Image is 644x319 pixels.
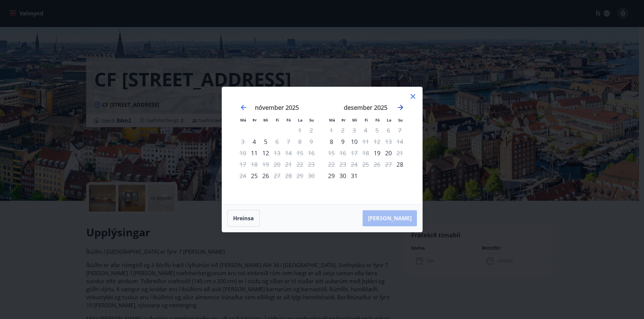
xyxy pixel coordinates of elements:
td: Not available. sunnudagur, 2. nóvember 2025 [306,125,317,136]
small: Má [329,117,335,123]
td: Choose þriðjudagur, 4. nóvember 2025 as your check-in date. It’s available. [249,136,260,147]
td: Choose miðvikudagur, 26. nóvember 2025 as your check-in date. It’s available. [260,170,271,181]
div: Aðeins innritun í boði [371,147,383,159]
div: 29 [326,170,337,181]
small: Fi [365,117,368,123]
small: Mi [352,117,357,123]
small: Má [240,117,246,123]
td: Not available. fimmtudagur, 4. desember 2025 [360,125,371,136]
td: Not available. fimmtudagur, 11. desember 2025 [360,136,371,147]
td: Not available. sunnudagur, 16. nóvember 2025 [306,147,317,159]
td: Not available. föstudagur, 28. nóvember 2025 [283,170,294,181]
strong: nóvember 2025 [255,103,299,111]
td: Choose miðvikudagur, 10. desember 2025 as your check-in date. It’s available. [348,136,360,147]
td: Not available. sunnudagur, 14. desember 2025 [394,136,406,147]
div: Aðeins útritun í boði [360,136,371,147]
div: Aðeins útritun í boði [271,170,283,181]
td: Choose sunnudagur, 28. desember 2025 as your check-in date. It’s available. [394,159,406,170]
td: Not available. þriðjudagur, 16. desember 2025 [337,147,348,159]
small: La [298,117,303,123]
div: Aðeins útritun í boði [271,147,283,159]
td: Not available. fimmtudagur, 18. desember 2025 [360,147,371,159]
div: 9 [337,136,348,147]
div: Aðeins útritun í boði [271,136,283,147]
td: Not available. laugardagur, 22. nóvember 2025 [294,159,306,170]
td: Not available. miðvikudagur, 3. desember 2025 [348,125,360,136]
div: Move backward to switch to the previous month. [239,103,248,111]
td: Choose miðvikudagur, 5. nóvember 2025 as your check-in date. It’s available. [260,136,271,147]
div: 10 [348,136,360,147]
div: 31 [348,170,360,181]
td: Not available. miðvikudagur, 24. desember 2025 [348,159,360,170]
td: Not available. mánudagur, 1. desember 2025 [326,125,337,136]
small: Su [309,117,314,123]
td: Not available. laugardagur, 13. desember 2025 [383,136,394,147]
div: Aðeins innritun í boði [326,136,337,147]
div: Move forward to switch to the next month. [396,103,405,111]
small: Fö [375,117,380,123]
td: Not available. föstudagur, 7. nóvember 2025 [283,136,294,147]
td: Not available. sunnudagur, 21. desember 2025 [394,147,406,159]
div: Aðeins útritun í boði [294,125,306,136]
td: Not available. miðvikudagur, 17. desember 2025 [348,147,360,159]
td: Not available. mánudagur, 3. nóvember 2025 [237,136,249,147]
div: 26 [260,170,271,181]
td: Not available. föstudagur, 26. desember 2025 [371,159,383,170]
td: Not available. mánudagur, 17. nóvember 2025 [237,159,249,170]
td: Not available. þriðjudagur, 18. nóvember 2025 [249,159,260,170]
div: 5 [260,136,271,147]
td: Not available. sunnudagur, 9. nóvember 2025 [306,136,317,147]
div: 20 [383,147,394,159]
div: Aðeins útritun í boði [394,147,406,159]
td: Not available. fimmtudagur, 6. nóvember 2025 [271,136,283,147]
td: Not available. föstudagur, 12. desember 2025 [371,136,383,147]
td: Not available. mánudagur, 15. desember 2025 [326,147,337,159]
td: Not available. laugardagur, 8. nóvember 2025 [294,136,306,147]
td: Not available. laugardagur, 27. desember 2025 [383,159,394,170]
div: Aðeins innritun í boði [394,159,406,170]
strong: desember 2025 [344,103,387,111]
div: Aðeins innritun í boði [249,136,260,147]
div: Aðeins innritun í boði [249,147,260,159]
td: Not available. mánudagur, 22. desember 2025 [326,159,337,170]
div: 12 [260,147,271,159]
div: Aðeins innritun í boði [249,170,260,181]
td: Not available. laugardagur, 6. desember 2025 [383,125,394,136]
td: Choose þriðjudagur, 11. nóvember 2025 as your check-in date. It’s available. [249,147,260,159]
small: Þr [253,117,257,123]
td: Choose þriðjudagur, 30. desember 2025 as your check-in date. It’s available. [337,170,348,181]
td: Choose miðvikudagur, 31. desember 2025 as your check-in date. It’s available. [348,170,360,181]
div: 30 [337,170,348,181]
td: Not available. laugardagur, 29. nóvember 2025 [294,170,306,181]
td: Choose föstudagur, 19. desember 2025 as your check-in date. It’s available. [371,147,383,159]
td: Not available. fimmtudagur, 27. nóvember 2025 [271,170,283,181]
td: Not available. föstudagur, 5. desember 2025 [371,125,383,136]
td: Not available. fimmtudagur, 20. nóvember 2025 [271,159,283,170]
small: Su [398,117,403,123]
td: Not available. sunnudagur, 30. nóvember 2025 [306,170,317,181]
td: Not available. sunnudagur, 7. desember 2025 [394,125,406,136]
td: Not available. sunnudagur, 23. nóvember 2025 [306,159,317,170]
td: Not available. fimmtudagur, 13. nóvember 2025 [271,147,283,159]
td: Not available. þriðjudagur, 2. desember 2025 [337,125,348,136]
small: Fö [286,117,291,123]
td: Not available. laugardagur, 1. nóvember 2025 [294,125,306,136]
td: Choose þriðjudagur, 9. desember 2025 as your check-in date. It’s available. [337,136,348,147]
small: La [387,117,391,123]
td: Not available. föstudagur, 14. nóvember 2025 [283,147,294,159]
button: Hreinsa [227,210,260,227]
small: Mi [263,117,268,123]
td: Choose þriðjudagur, 25. nóvember 2025 as your check-in date. It’s available. [249,170,260,181]
td: Choose miðvikudagur, 12. nóvember 2025 as your check-in date. It’s available. [260,147,271,159]
td: Not available. mánudagur, 10. nóvember 2025 [237,147,249,159]
td: Not available. þriðjudagur, 23. desember 2025 [337,159,348,170]
div: Calendar [230,95,414,196]
td: Choose mánudagur, 29. desember 2025 as your check-in date. It’s available. [326,170,337,181]
td: Not available. mánudagur, 24. nóvember 2025 [237,170,249,181]
td: Choose mánudagur, 8. desember 2025 as your check-in date. It’s available. [326,136,337,147]
td: Choose laugardagur, 20. desember 2025 as your check-in date. It’s available. [383,147,394,159]
td: Not available. laugardagur, 15. nóvember 2025 [294,147,306,159]
td: Not available. miðvikudagur, 19. nóvember 2025 [260,159,271,170]
td: Not available. fimmtudagur, 25. desember 2025 [360,159,371,170]
small: Þr [341,117,345,123]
